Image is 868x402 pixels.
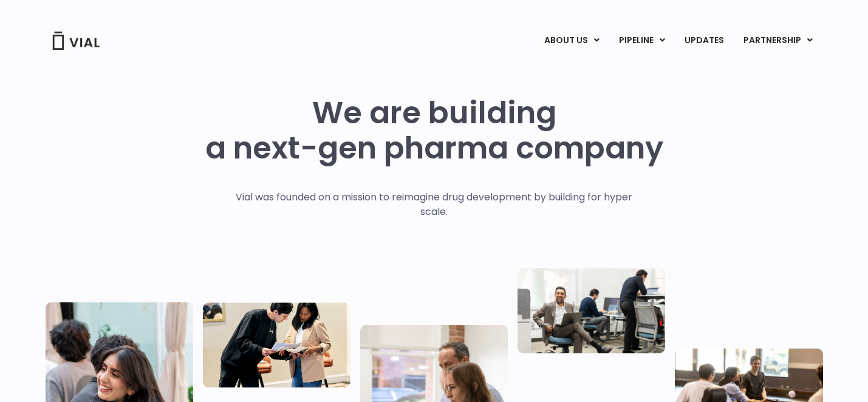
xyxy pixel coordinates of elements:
img: Two people looking at a paper talking. [203,302,350,387]
a: PIPELINEMenu Toggle [609,30,674,51]
a: UPDATES [675,30,733,51]
img: Vial Logo [52,32,100,50]
a: ABOUT USMenu Toggle [535,30,609,51]
a: PARTNERSHIPMenu Toggle [734,30,822,51]
img: Three people working in an office [518,268,665,353]
h1: We are building a next-gen pharma company [205,95,663,166]
p: Vial was founded on a mission to reimagine drug development by building for hyper scale. [223,190,645,219]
